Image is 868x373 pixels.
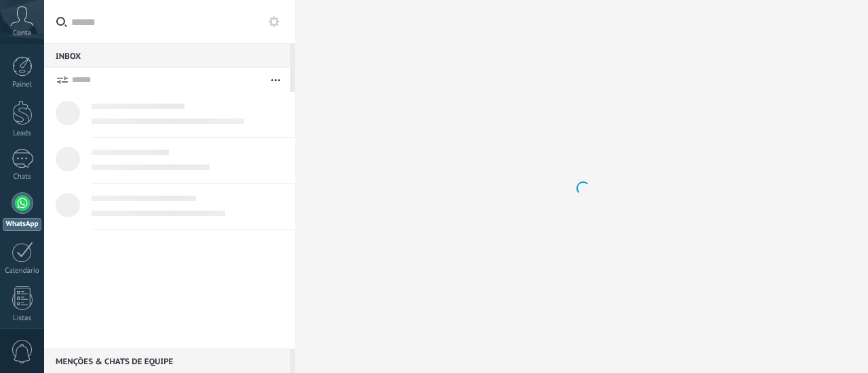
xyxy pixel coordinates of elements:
div: Leads [3,129,42,138]
div: Inbox [44,43,290,68]
div: Listas [3,314,42,323]
div: WhatsApp [3,218,41,231]
div: Calendário [3,267,42,276]
div: Painel [3,81,42,89]
div: Menções & Chats de equipe [44,349,290,373]
span: Conta [13,29,31,38]
div: Chats [3,173,42,181]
